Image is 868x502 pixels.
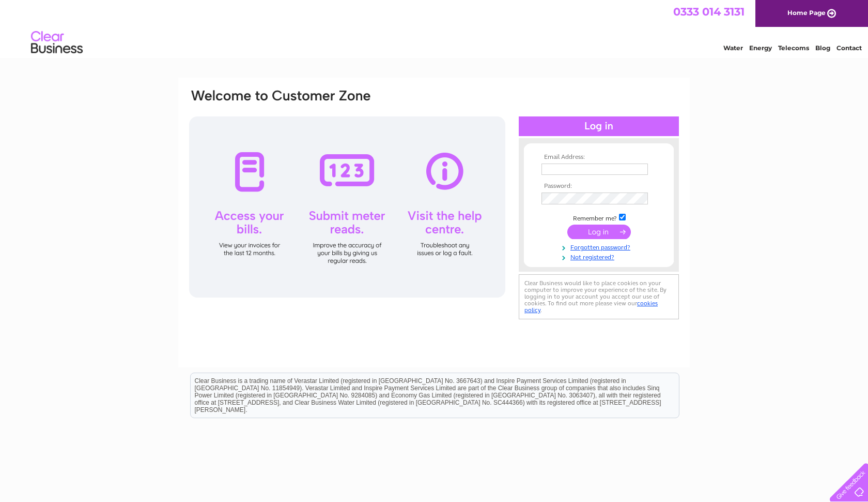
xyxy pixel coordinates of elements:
td: Remember me? [539,212,659,223]
a: Not registered? [541,252,659,261]
a: cookies policy [524,300,658,314]
a: Contact [836,44,862,52]
a: 0333 014 3131 [673,5,745,18]
a: Blog [815,44,830,52]
th: Email Address: [539,154,659,161]
a: Water [723,44,743,52]
img: logo.png [30,27,83,58]
a: Telecoms [778,44,809,52]
a: Forgotten password? [541,242,659,252]
th: Password: [539,183,659,190]
a: Energy [749,44,772,52]
input: Submit [567,225,631,239]
div: Clear Business would like to place cookies on your computer to improve your experience of the sit... [519,274,679,319]
div: Clear Business is a trading name of Verastar Limited (registered in [GEOGRAPHIC_DATA] No. 3667643... [191,6,679,50]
